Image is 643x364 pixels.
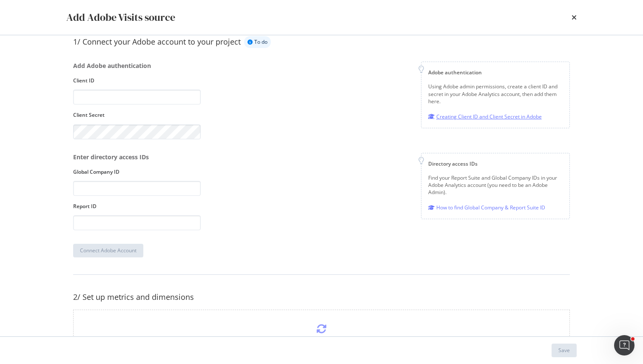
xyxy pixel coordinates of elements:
[428,160,563,167] div: Directory access IDs
[73,111,201,119] label: Client Secret
[254,40,267,45] span: To do
[73,168,201,175] label: Global Company ID
[614,335,634,356] iframe: Intercom live chat
[558,347,570,354] div: Save
[73,62,201,70] div: Add Adobe authentication
[73,77,201,84] label: Client ID
[73,37,241,48] div: 1/ Connect your Adobe account to your project
[428,69,563,76] div: Adobe authentication
[66,10,175,25] div: Add Adobe Visits source
[428,83,563,104] div: Using Adobe admin permissions, create a client ID and secret in your Adobe Analytics account, the...
[572,10,577,25] div: times
[73,292,570,303] div: 2/ Set up metrics and dimensions
[80,247,137,254] div: Connect Adobe Account
[552,344,577,357] button: Save
[73,244,143,257] button: Connect Adobe Account
[73,203,201,210] label: Report ID
[428,174,563,196] div: Find your Report Suite and Global Company IDs in your Adobe Analytics account (you need to be an ...
[428,203,545,212] a: How to find Global Company & Report Suite ID
[428,112,542,121] a: Creating Client ID and Client Secret in Adobe
[244,36,271,48] div: info label
[73,153,201,161] div: Enter directory access IDs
